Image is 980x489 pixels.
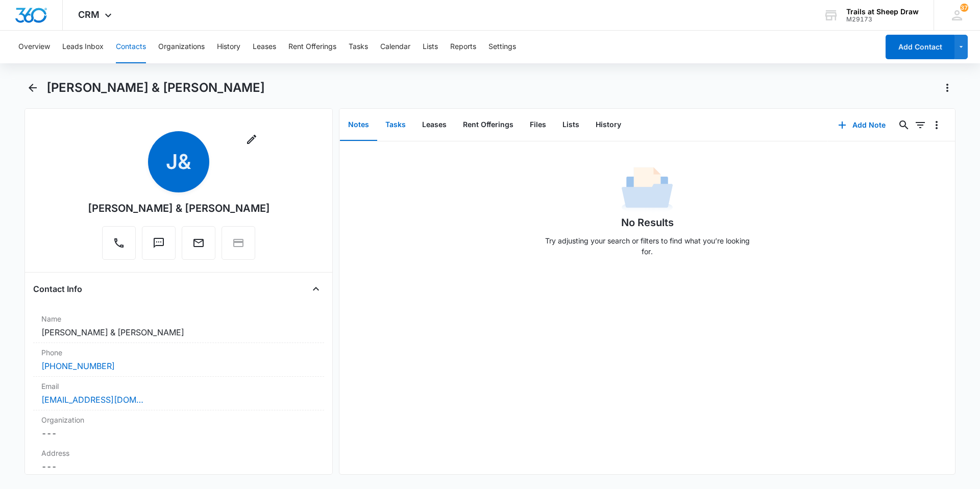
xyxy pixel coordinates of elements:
button: Overview [18,31,50,63]
button: Text [142,226,176,260]
button: Add Note [828,113,896,137]
button: Reports [450,31,476,63]
div: Email[EMAIL_ADDRESS][DOMAIN_NAME] [33,377,324,410]
button: Actions [939,80,955,96]
label: Email [41,381,316,392]
button: Lists [423,31,438,63]
a: [PHONE_NUMBER] [41,360,115,372]
span: J& [148,131,209,192]
label: Phone [41,347,316,358]
button: Tasks [349,31,368,63]
button: Close [308,281,324,297]
a: Text [142,242,176,251]
div: account id [846,16,919,23]
button: Overflow Menu [928,117,945,133]
a: [EMAIL_ADDRESS][DOMAIN_NAME] [41,394,143,406]
button: Organizations [158,31,205,63]
button: Rent Offerings [288,31,336,63]
button: Leases [253,31,276,63]
button: Rent Offerings [455,109,522,141]
button: Leases [414,109,455,141]
div: Phone[PHONE_NUMBER] [33,343,324,377]
dd: --- [41,460,316,473]
div: account name [846,8,919,16]
div: notifications count [960,4,968,12]
button: Files [522,109,554,141]
button: Back [24,80,40,96]
dd: --- [41,427,316,439]
div: Organization--- [33,410,324,444]
button: Call [102,226,136,260]
button: Add Contact [886,35,954,59]
label: Address [41,448,316,458]
div: Address--- [33,444,324,477]
button: Filters [912,117,928,133]
h4: Contact Info [33,283,82,295]
button: Tasks [377,109,414,141]
img: No Data [622,164,673,215]
button: Search... [896,117,912,133]
h1: No Results [621,215,674,230]
h1: [PERSON_NAME] & [PERSON_NAME] [46,80,265,95]
label: Name [41,313,316,324]
div: Name[PERSON_NAME] & [PERSON_NAME] [33,309,324,343]
label: Organization [41,414,316,425]
dd: [PERSON_NAME] & [PERSON_NAME] [41,326,316,338]
button: Settings [488,31,516,63]
a: Call [102,242,136,251]
button: History [587,109,629,141]
div: [PERSON_NAME] & [PERSON_NAME] [88,201,270,216]
span: CRM [78,9,100,20]
a: Email [182,242,215,251]
button: History [217,31,240,63]
button: Notes [340,109,377,141]
button: Lists [554,109,587,141]
button: Email [182,226,215,260]
button: Calendar [380,31,410,63]
p: Try adjusting your search or filters to find what you’re looking for. [540,235,754,257]
span: 37 [960,4,968,12]
button: Leads Inbox [62,31,104,63]
button: Contacts [116,31,146,63]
